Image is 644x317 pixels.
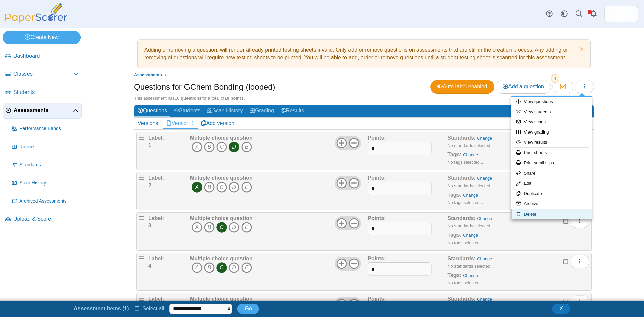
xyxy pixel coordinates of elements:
a: Change [463,233,478,238]
div: Drag handle [136,253,146,291]
span: Archived Assessments [19,198,79,205]
i: E [241,262,252,273]
i: D [229,262,239,273]
a: View grading [511,127,592,137]
a: Upload & Score [3,211,82,227]
small: No tags selected... [447,240,483,245]
a: Assessments [132,71,164,79]
i: A [192,142,202,152]
u: 10 points [224,96,244,101]
b: Points: [368,296,386,302]
b: Standards: [447,215,476,221]
b: Standards: [447,135,476,141]
i: B [204,182,215,193]
b: Tags: [447,232,461,238]
a: Change [463,273,478,278]
span: Auto label enabled [437,84,487,89]
i: B [204,262,215,273]
a: Students [170,105,204,117]
span: Scan History [19,180,79,187]
small: No standards selected... [447,143,494,148]
b: Label: [148,175,164,181]
b: Label: [148,296,164,302]
a: Print small slips [511,158,592,168]
span: X [559,306,563,311]
a: Classes [3,66,82,83]
a: Performance Bands [9,121,82,137]
a: Print sheets [511,148,592,158]
i: B [204,222,215,233]
b: Tags: [447,152,461,157]
b: Standards: [447,175,476,181]
button: Close [552,304,570,314]
a: Change [477,297,492,302]
a: Archived Assessments [9,193,82,209]
a: Version 1 [163,118,198,129]
a: Edit [511,178,592,189]
a: Archive [511,199,592,209]
b: Points: [368,175,386,181]
button: More options [570,215,589,228]
b: Multiple choice question [190,135,253,141]
small: No standards selected... [447,264,494,269]
span: Performance Bands [19,125,79,132]
i: D [229,222,239,233]
b: Points: [368,256,386,261]
span: Rubrics [19,144,79,150]
a: Change [477,176,492,181]
b: Tags: [447,192,461,198]
a: View questions [511,97,592,107]
button: Go [237,304,259,314]
span: Classes [13,70,73,78]
span: Upload & Score [13,215,79,223]
b: Label: [148,215,164,221]
h1: Questions for GChem Bonding (looped) [134,81,275,93]
a: Questions [134,105,170,117]
b: Tags: [447,272,461,278]
i: A [192,262,202,273]
i: D [229,142,239,152]
img: PaperScorer [3,3,70,23]
i: C [216,142,227,152]
div: Drag handle [136,212,146,251]
img: ps.FtIRDuy1UXOak3eh [616,9,627,19]
u: 10 questions [175,96,201,101]
button: More options [570,295,589,309]
a: Assessments [3,103,82,119]
b: Multiple choice question [190,256,253,261]
i: C [216,222,227,233]
small: No tags selected... [447,160,483,165]
span: Add a question [503,84,544,89]
b: 4 [148,263,151,269]
a: Scan History [9,175,82,191]
b: Multiple choice question [190,296,253,302]
b: Standards: [447,296,476,302]
button: More options [570,255,589,268]
a: Dismiss notice [578,46,584,53]
a: View students [511,107,592,117]
span: Go [245,306,252,311]
a: View results [511,137,592,147]
b: Label: [148,256,164,261]
a: Change [463,193,478,198]
a: Duplicate [511,189,592,199]
i: D [229,182,239,193]
span: Assessments [14,107,73,114]
div: Drag handle [136,172,146,210]
small: No tags selected... [447,280,483,285]
a: Alerts [586,7,601,21]
b: Standards: [447,256,476,261]
b: 2 [148,182,151,188]
i: C [216,182,227,193]
a: Share [511,168,592,178]
i: A [192,182,202,193]
a: Change [477,256,492,261]
a: Auto label enabled [430,80,494,93]
span: Assessments [134,72,162,77]
a: Change [477,136,492,141]
span: Dashboard [13,52,79,60]
a: Standards [9,157,82,173]
a: Add version [198,118,238,129]
b: Multiple choice question [190,215,253,221]
span: Students [13,89,79,96]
